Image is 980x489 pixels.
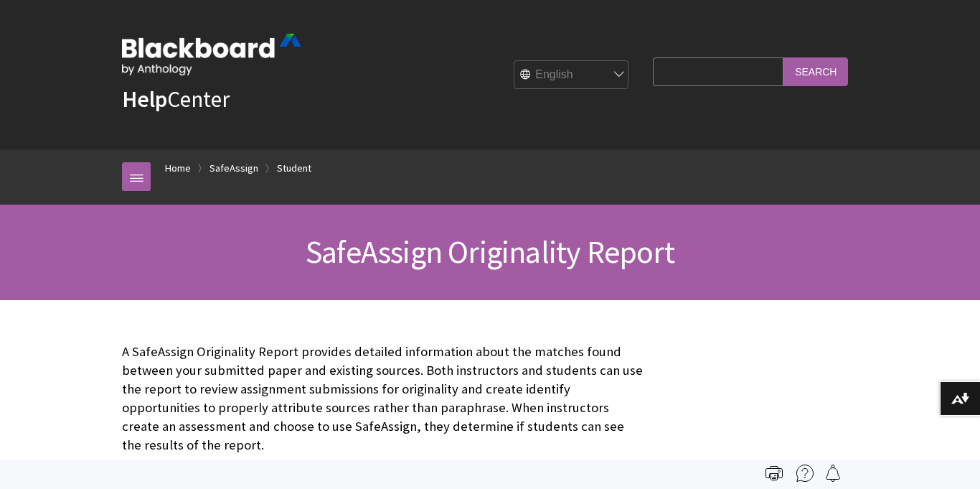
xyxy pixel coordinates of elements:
[122,343,646,455] p: A SafeAssign Originality Report provides detailed information about the matches found between you...
[765,465,783,482] img: Print
[277,159,311,177] a: Student
[824,465,842,482] img: Follow this page
[783,57,848,85] input: Search
[122,85,230,113] a: HelpCenter
[209,159,258,177] a: SafeAssign
[796,465,814,482] img: More help
[306,232,674,271] span: SafeAssign Originality Report
[514,61,629,90] select: Site Language Selector
[165,159,191,177] a: Home
[122,34,301,75] img: Blackboard by Anthology
[122,85,167,113] strong: Help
